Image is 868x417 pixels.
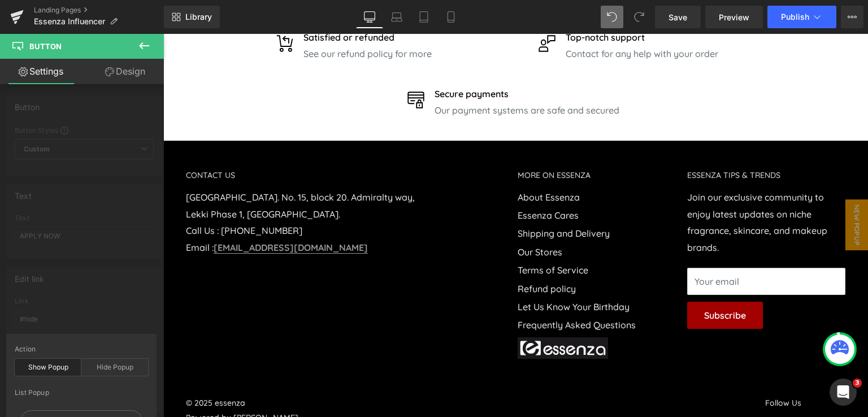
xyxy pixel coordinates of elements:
button: Redo [628,6,650,28]
div: List Popup [15,389,148,397]
button: More [841,6,863,28]
a: Tablet [410,6,437,28]
span: Essenza Influencer [34,17,105,26]
div: Hide Popup [81,359,148,376]
div: Show Popup [15,359,81,376]
a: Design [84,59,166,84]
a: New Library [164,6,220,28]
a: Laptop [383,6,410,28]
span: Save [669,11,687,23]
button: Publish [767,6,836,28]
button: Undo [601,6,623,28]
div: Action [15,345,148,353]
span: Library [185,12,212,22]
span: Publish [781,12,809,21]
span: New Popup [682,166,705,216]
iframe: Intercom live chat [830,379,857,406]
a: Desktop [356,6,383,28]
a: Landing Pages [34,6,164,15]
span: 3 [853,379,862,388]
span: Preview [719,11,749,23]
span: Button [29,42,62,51]
a: Preview [705,6,763,28]
a: Mobile [437,6,465,28]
